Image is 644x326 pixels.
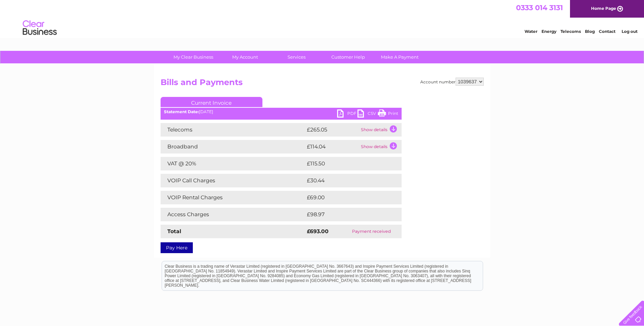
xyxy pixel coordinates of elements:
td: £114.04 [305,140,359,154]
td: £115.50 [305,157,388,170]
a: Customer Help [320,51,376,63]
td: £98.97 [305,208,388,221]
td: Telecoms [161,123,305,137]
a: Contact [599,29,615,34]
a: Blog [585,29,595,34]
a: Energy [541,29,556,34]
a: Make A Payment [372,51,428,63]
a: Pay Here [161,242,193,253]
td: £30.44 [305,174,388,187]
a: My Account [217,51,273,63]
a: 0333 014 3131 [516,3,563,12]
td: £69.00 [305,191,388,204]
td: Show details [359,140,402,154]
a: Water [525,29,537,34]
td: £265.05 [305,123,359,137]
td: VAT @ 20% [161,157,305,170]
a: Services [269,51,325,63]
h2: Bills and Payments [161,78,484,90]
strong: £693.00 [307,228,329,235]
a: Print [378,109,398,119]
strong: Total [167,228,181,235]
td: Payment received [341,225,402,238]
a: My Clear Business [165,51,221,63]
td: Access Charges [161,208,305,221]
img: logo.png [22,18,57,38]
td: Broadband [161,140,305,154]
a: PDF [337,109,357,119]
td: VOIP Rental Charges [161,191,305,204]
a: CSV [357,109,378,119]
div: Clear Business is a trading name of Verastar Limited (registered in [GEOGRAPHIC_DATA] No. 3667643... [162,4,483,33]
a: Log out [622,29,638,34]
div: Account number [420,78,484,86]
div: [DATE] [161,109,402,114]
b: Statement Date: [164,109,199,114]
td: VOIP Call Charges [161,174,305,187]
a: Telecoms [560,29,581,34]
a: Current Invoice [161,97,262,107]
td: Show details [359,123,402,137]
